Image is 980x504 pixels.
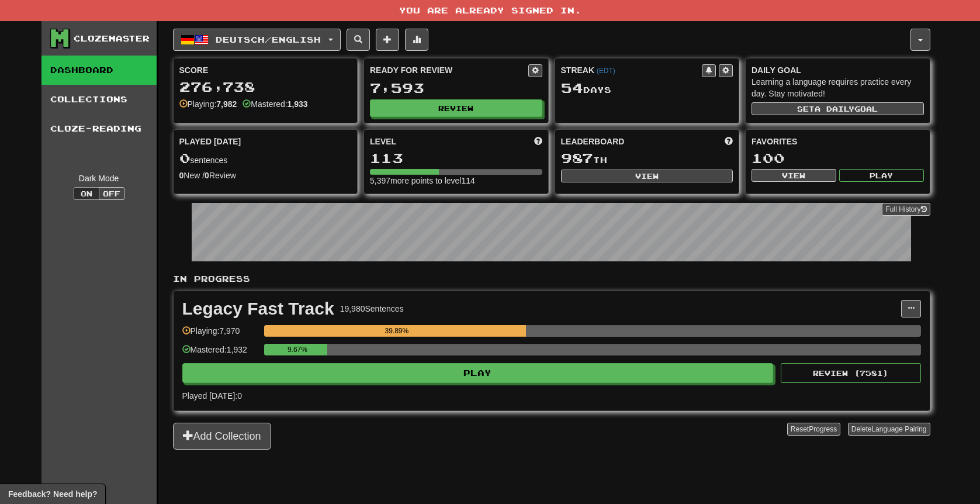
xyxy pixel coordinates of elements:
[243,98,307,110] div: Mastered:
[50,172,148,184] div: Dark Mode
[752,169,836,182] button: View
[41,114,157,143] a: Cloze-Reading
[288,99,308,109] strong: 1,933
[561,151,733,166] div: th
[41,56,157,85] a: Dashboard
[179,150,191,166] span: 0
[179,136,241,147] span: Played [DATE]
[370,175,542,187] div: 5,397 more points to level 114
[182,391,242,401] span: Played [DATE]: 0
[182,300,334,317] div: Legacy Fast Track
[182,363,774,383] button: Play
[179,151,352,166] div: sentences
[370,136,396,147] span: Level
[597,67,615,75] a: (EDT)
[839,169,924,182] button: Play
[74,33,150,44] div: Clozemaster
[173,29,341,51] button: Deutsch/English
[561,136,625,147] span: Leaderboard
[179,64,352,76] div: Score
[370,64,528,76] div: Ready for Review
[179,170,352,181] div: New / Review
[370,151,542,165] div: 113
[8,488,97,500] span: Open feedback widget
[561,81,733,96] div: Day s
[561,170,733,182] button: View
[534,136,542,147] span: Score more points to level up
[561,80,583,96] span: 54
[179,98,237,110] div: Playing:
[752,136,924,147] div: Favorites
[370,81,542,95] div: 7,593
[848,423,930,436] button: DeleteLanguage Pairing
[871,425,926,433] span: Language Pairing
[268,325,526,337] div: 39.89%
[179,80,352,94] div: 276,738
[173,273,930,285] p: In Progress
[809,425,837,433] span: Progress
[347,29,370,51] button: Search sentences
[787,423,840,436] button: ResetProgress
[561,150,593,166] span: 987
[173,423,271,450] button: Add Collection
[752,64,924,76] div: Daily Goal
[370,99,542,117] button: Review
[182,344,258,363] div: Mastered: 1,932
[179,171,184,180] strong: 0
[376,29,399,51] button: Add sentence to collection
[752,151,924,165] div: 100
[340,303,404,315] div: 19,980 Sentences
[815,105,854,113] span: a daily
[405,29,428,51] button: More stats
[752,102,924,115] button: Seta dailygoal
[752,76,924,99] div: Learning a language requires practice every day. Stay motivated!
[41,85,157,114] a: Collections
[99,187,124,200] button: Off
[781,363,921,383] button: Review (7581)
[725,136,733,147] span: This week in points, UTC
[216,34,321,44] span: Deutsch / English
[561,64,702,76] div: Streak
[182,325,258,344] div: Playing: 7,970
[205,171,209,180] strong: 0
[74,187,99,200] button: On
[882,203,930,216] a: Full History
[268,344,327,355] div: 9.67%
[216,99,237,109] strong: 7,982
